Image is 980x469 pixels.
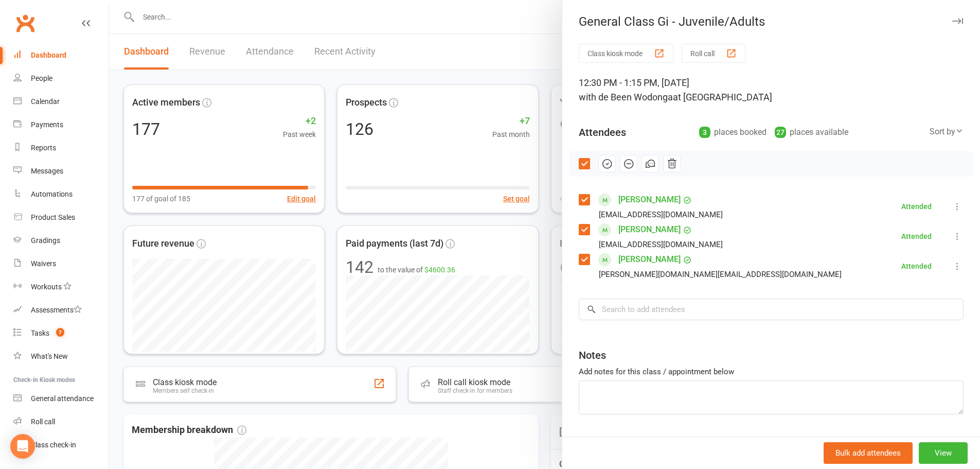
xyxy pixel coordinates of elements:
[579,299,964,320] input: Search to add attendees
[13,252,109,275] a: Waivers
[901,233,932,240] div: Attended
[930,125,964,138] div: Sort by
[13,345,109,368] a: What's New
[31,213,75,221] div: Product Sales
[562,14,980,29] div: General Class Gi - Juvenile/Adults
[31,167,63,175] div: Messages
[31,51,66,59] div: Dashboard
[775,127,786,138] div: 27
[682,44,745,63] button: Roll call
[579,366,964,378] div: Add notes for this class / appointment below
[901,203,932,210] div: Attended
[13,90,109,113] a: Calendar
[618,192,681,208] a: [PERSON_NAME]
[13,299,109,322] a: Assessments
[901,263,932,270] div: Attended
[31,190,73,198] div: Automations
[673,92,772,102] span: at [GEOGRAPHIC_DATA]
[31,394,94,403] div: General attendance
[13,44,109,67] a: Dashboard
[579,348,606,362] div: Notes
[31,236,60,245] div: Gradings
[599,208,723,221] div: [EMAIL_ADDRESS][DOMAIN_NAME]
[13,113,109,136] a: Payments
[919,442,968,464] button: View
[13,160,109,183] a: Messages
[579,92,673,102] span: with de Been Wodonga
[13,387,109,410] a: General attendance kiosk mode
[31,441,76,449] div: Class check-in
[579,44,673,63] button: Class kiosk mode
[31,120,63,129] div: Payments
[579,76,964,105] div: 12:30 PM - 1:15 PM, [DATE]
[12,10,38,36] a: Clubworx
[775,125,848,140] div: places available
[699,127,710,138] div: 3
[599,268,842,281] div: [PERSON_NAME][DOMAIN_NAME][EMAIL_ADDRESS][DOMAIN_NAME]
[13,136,109,160] a: Reports
[31,306,82,314] div: Assessments
[13,275,109,299] a: Workouts
[13,206,109,229] a: Product Sales
[13,229,109,252] a: Gradings
[56,328,64,337] span: 7
[699,125,767,140] div: places booked
[599,238,723,251] div: [EMAIL_ADDRESS][DOMAIN_NAME]
[31,144,56,152] div: Reports
[31,329,49,337] div: Tasks
[31,259,56,268] div: Waivers
[31,352,68,360] div: What's New
[10,434,35,459] div: Open Intercom Messenger
[31,283,62,291] div: Workouts
[618,221,681,238] a: [PERSON_NAME]
[13,183,109,206] a: Automations
[618,251,681,268] a: [PERSON_NAME]
[13,410,109,433] a: Roll call
[13,433,109,457] a: Class kiosk mode
[13,322,109,345] a: Tasks 7
[31,418,55,426] div: Roll call
[579,125,626,140] div: Attendees
[31,74,52,82] div: People
[13,67,109,90] a: People
[824,442,913,464] button: Bulk add attendees
[31,97,60,106] div: Calendar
